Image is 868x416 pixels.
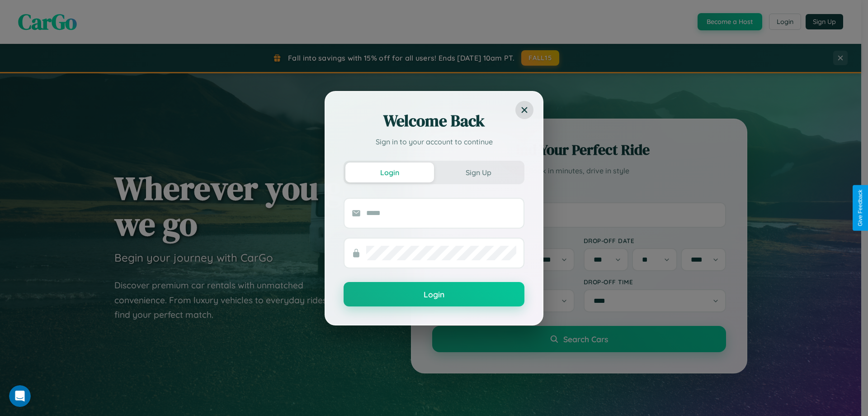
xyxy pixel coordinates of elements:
[9,385,31,407] iframe: Intercom live chat
[344,282,524,306] button: Login
[344,110,524,132] h2: Welcome Back
[345,163,434,182] button: Login
[434,163,523,182] button: Sign Up
[857,190,863,226] div: Give Feedback
[344,136,524,147] p: Sign in to your account to continue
